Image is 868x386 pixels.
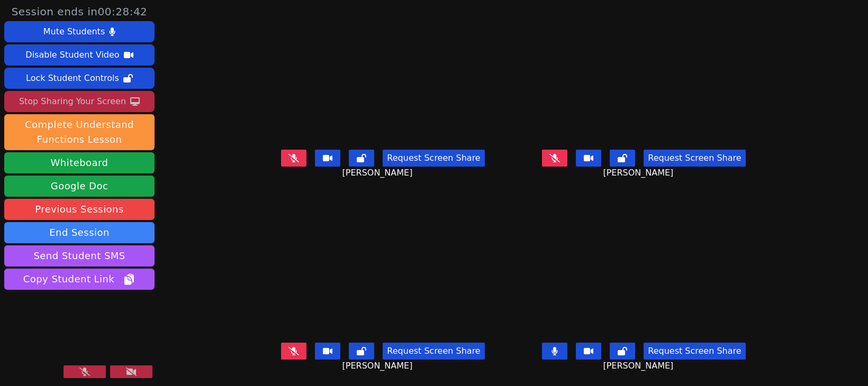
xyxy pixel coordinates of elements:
div: Mute Students [43,23,105,40]
button: Disable Student Video [4,44,155,66]
button: Request Screen Share [644,150,745,167]
span: [PERSON_NAME] [603,360,676,372]
button: End Session [4,222,155,243]
span: Session ends in [12,4,148,19]
span: [PERSON_NAME] [342,167,415,179]
div: Lock Student Controls [26,70,119,87]
div: Stop Sharing Your Screen [19,93,126,110]
button: Request Screen Share [383,150,484,167]
button: Request Screen Share [383,343,484,360]
button: Send Student SMS [4,245,155,266]
a: Previous Sessions [4,199,155,220]
button: Mute Students [4,21,155,42]
span: [PERSON_NAME] [603,167,676,179]
time: 00:28:42 [98,5,148,18]
button: Copy Student Link [4,269,155,290]
a: Google Doc [4,176,155,197]
button: Request Screen Share [644,343,745,360]
div: Disable Student Video [25,47,119,63]
button: Whiteboard [4,152,155,173]
button: Complete Understand Functions Lesson [4,114,155,150]
button: Lock Student Controls [4,68,155,89]
button: Stop Sharing Your Screen [4,91,155,112]
span: Copy Student Link [23,272,135,287]
span: [PERSON_NAME] [342,360,415,372]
